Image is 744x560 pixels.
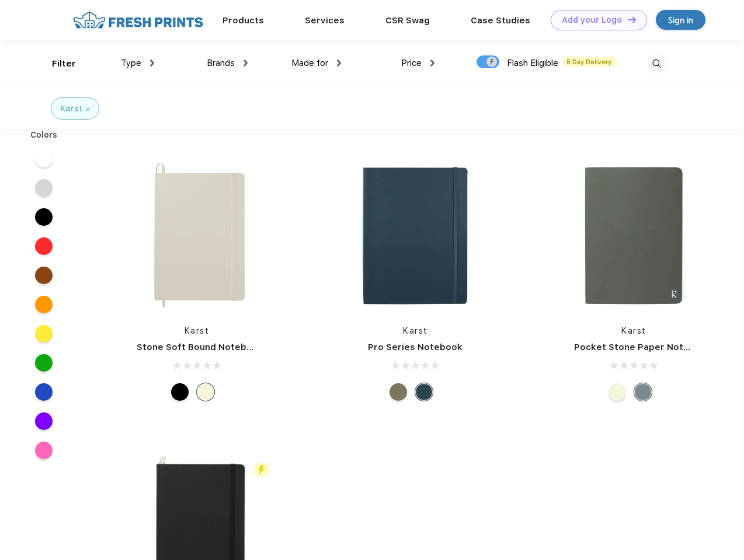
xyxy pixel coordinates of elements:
[557,158,712,313] img: func=resize&h=266
[171,383,189,401] div: Black
[222,15,264,26] a: Products
[121,58,141,68] span: Type
[668,13,693,27] div: Sign in
[52,57,76,71] div: Filter
[137,342,263,352] a: Stone Soft Bound Notebook
[253,462,269,478] img: flash_active_toggle.svg
[621,326,646,335] a: Karst
[628,16,636,23] img: DT
[634,383,652,401] div: Gray
[609,383,626,401] div: Beige
[119,158,274,313] img: func=resize&h=266
[338,158,493,313] img: func=resize&h=266
[401,58,422,68] span: Price
[574,342,712,352] a: Pocket Stone Paper Notebook
[305,15,345,26] a: Services
[60,103,82,115] div: Karst
[291,58,328,68] span: Made for
[563,57,615,67] span: 5 Day Delivery
[430,60,434,66] img: dropdown.png
[647,54,666,73] img: desktop_search.svg
[415,383,433,401] div: Navy
[22,129,67,141] div: Colors
[562,15,622,25] div: Add your Logo
[385,15,430,26] a: CSR Swag
[403,326,428,335] a: Karst
[185,326,210,335] a: Karst
[244,60,248,66] img: dropdown.png
[86,107,90,111] img: filter_cancel.svg
[197,383,214,401] div: Beige
[150,60,154,66] img: dropdown.png
[337,60,341,66] img: dropdown.png
[656,10,705,30] a: Sign in
[390,383,407,401] div: Olive
[368,342,463,352] a: Pro Series Notebook
[69,10,207,30] img: fo%20logo%202.webp
[507,58,558,68] span: Flash Eligible
[207,58,235,68] span: Brands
